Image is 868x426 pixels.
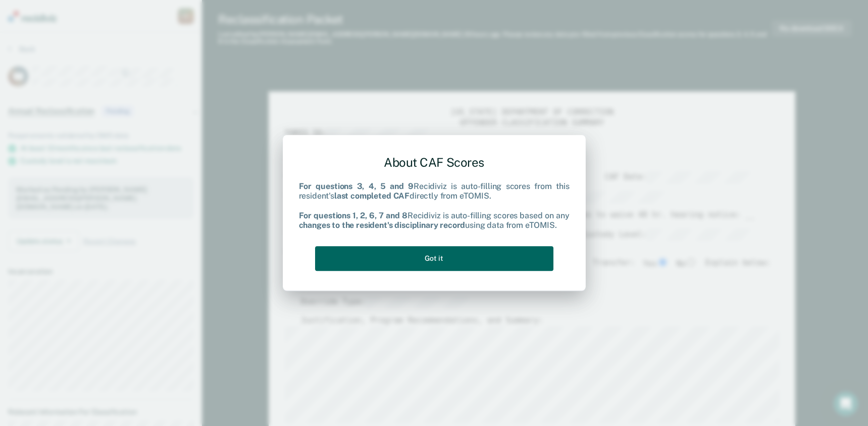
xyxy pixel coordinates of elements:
[299,211,407,220] b: For questions 1, 2, 6, 7 and 8
[299,220,466,230] b: changes to the resident's disciplinary record
[299,182,570,230] div: Recidiviz is auto-filling scores from this resident's directly from eTOMIS. Recidiviz is auto-fil...
[315,246,553,271] button: Got it
[299,147,570,178] div: About CAF Scores
[299,182,414,192] b: For questions 3, 4, 5 and 9
[334,192,410,201] b: last completed CAF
